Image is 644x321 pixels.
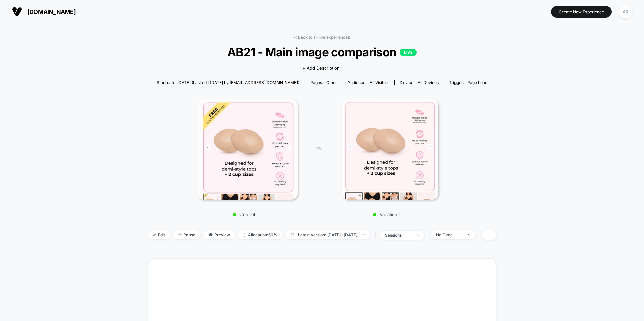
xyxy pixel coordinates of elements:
[153,233,156,236] img: edit
[197,99,297,200] img: Control main
[394,80,444,85] span: Device:
[12,7,22,17] img: Visually logo
[468,234,470,235] img: end
[417,234,419,236] img: end
[294,35,350,40] a: < Back to all live experiences
[148,230,170,239] span: Edit
[551,6,612,18] button: Create New Experience
[244,233,246,237] img: rebalance
[449,80,487,85] div: Trigger:
[617,5,634,19] button: AR
[10,6,78,17] button: [DOMAIN_NAME]
[238,230,282,239] span: Allocation: 50%
[185,212,303,217] p: Control
[362,234,365,235] img: end
[204,230,235,239] span: Preview
[467,80,487,85] span: Page Load
[347,80,389,85] div: Audience:
[316,146,321,151] span: VS
[342,99,439,200] img: Variation 1 main
[286,230,370,239] span: Latest Version: [DATE] - [DATE]
[302,65,340,72] span: + Add Description
[165,45,479,59] span: AB21 - Main image comparison
[373,230,380,240] span: |
[157,80,299,85] span: Start date: [DATE] (Last edit [DATE] by [EMAIL_ADDRESS][DOMAIN_NAME])
[173,230,200,239] span: Pause
[178,233,182,236] img: end
[326,80,337,85] span: other
[619,5,632,18] div: AR
[370,80,389,85] span: All Visitors
[27,8,76,15] span: [DOMAIN_NAME]
[310,80,337,85] div: Pages:
[400,49,417,56] p: LIVE
[328,212,445,217] p: Variation 1
[418,80,439,85] span: all devices
[385,233,412,238] div: sessions
[291,233,294,236] img: calendar
[436,232,463,237] div: No Filter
